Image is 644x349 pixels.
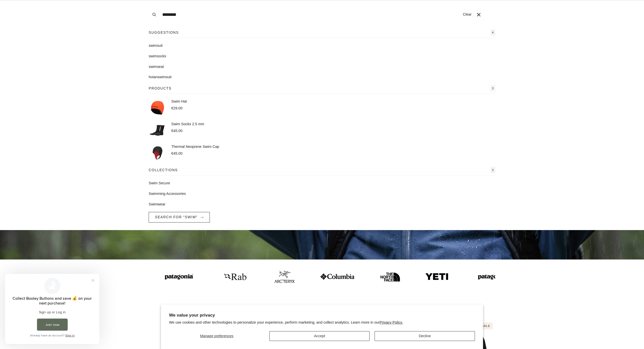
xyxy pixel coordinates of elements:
[149,144,166,162] img: Thermal Neoprene Swim Cap
[157,65,164,69] span: seat
[149,99,495,162] ul: Products
[380,320,403,324] a: Privacy Policy.
[149,181,495,186] a: Swim Secure
[166,75,171,79] span: suit
[149,202,495,207] a: Swimwear
[200,334,233,338] span: Manage preferences
[149,181,495,207] ul: Collections
[149,64,495,70] a: swimseat
[169,320,475,325] p: We use cookies and other technologies to personalize your experience, perform marketing, and coll...
[171,129,182,133] span: €45.00
[149,43,495,49] a: swimsuit
[149,144,495,162] a: Thermal Neoprene Swim Cap €45.00
[169,331,264,341] button: Manage preferences
[157,54,166,58] span: socks
[155,215,197,219] span: SEARCH FOR “SWIM”
[171,144,219,150] p: Thermal Neoprene Swim Cap
[149,99,166,116] img: Swim Hat
[149,75,157,79] span: hoian
[149,74,495,80] a: hoianswimsuit
[149,54,495,59] a: swimsocks
[171,151,182,155] span: €45.00
[171,106,182,110] span: €29.00
[149,54,157,58] mark: swim
[149,191,495,197] a: Swimming Accessories
[149,65,157,69] mark: swim
[269,331,370,341] button: Accept
[149,99,495,116] a: Swim Hat €29.00
[491,167,495,173] span: 3
[149,86,172,91] p: Products
[157,43,163,48] span: suit
[171,99,187,104] p: Swim Hat
[5,274,99,344] iframe: Loyalty program pop-up with offers and actions
[149,43,495,80] ul: Suggestions
[171,121,204,127] p: Swim Socks 2.5 mm
[149,167,178,173] p: Collections
[491,29,495,36] span: 4
[149,121,495,139] a: Swim Socks 2.5 mm €45.00
[157,75,166,79] mark: swim
[491,85,495,92] span: 3
[149,121,166,139] img: Swim Socks 2.5 mm
[149,43,157,48] mark: swim
[149,29,495,230] div: Search for “swim”
[149,30,179,35] p: Suggestions
[375,331,475,341] button: Decline
[169,313,475,318] h2: We value your privacy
